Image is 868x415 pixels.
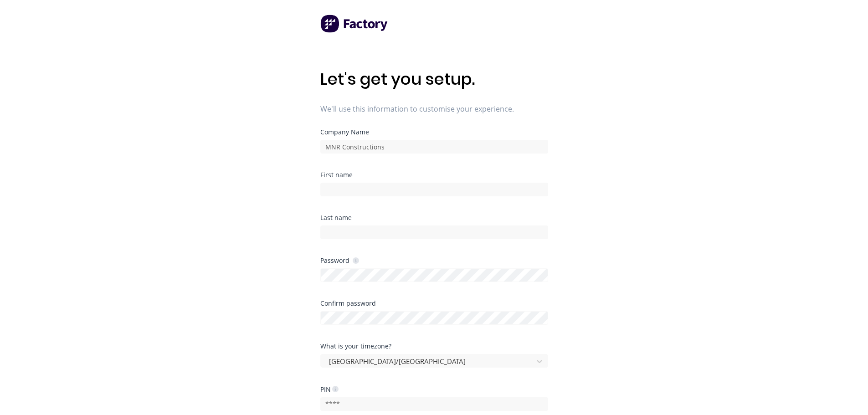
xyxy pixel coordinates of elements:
[320,300,548,307] div: Confirm password
[320,69,548,89] h1: Let's get you setup.
[320,129,548,135] div: Company Name
[320,103,548,114] span: We'll use this information to customise your experience.
[320,215,548,221] div: Last name
[320,172,548,178] div: First name
[320,15,389,33] img: Factory
[320,385,339,394] div: PIN
[320,256,359,265] div: Password
[320,343,548,349] div: What is your timezone?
